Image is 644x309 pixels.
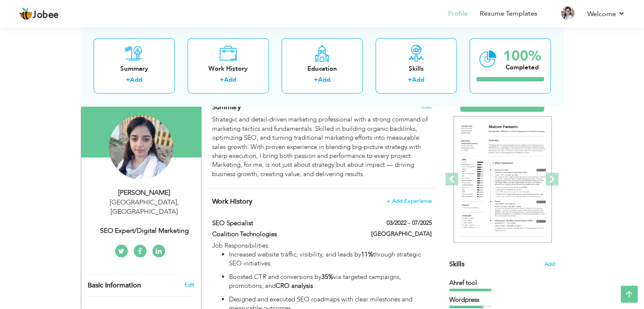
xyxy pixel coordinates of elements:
a: Add [130,76,142,84]
img: jobee.io [19,7,33,21]
span: Basic Information [88,282,141,290]
label: 03/2022 - 07/2025 [387,219,432,227]
span: Skills [449,259,464,269]
a: Add [318,76,330,84]
a: Add [412,76,424,84]
strong: CRO analysis [276,281,313,290]
div: Completed [503,63,541,72]
label: + [314,76,318,85]
div: Summary [100,64,168,73]
a: Add [224,76,236,84]
label: SEO Specialist [212,219,354,228]
label: + [126,76,130,85]
strong: 35% [321,273,333,281]
span: Work History [212,197,252,206]
label: [GEOGRAPHIC_DATA] [371,230,432,238]
h4: Adding a summary is a quick and easy way to highlight your experience and interests. [212,103,431,111]
label: + [220,76,224,85]
a: Resume Templates [480,9,537,19]
p: Increased website traffic, visibility, and leads by through strategic SEO initiatives. [229,250,431,268]
div: Wordpress [449,295,555,304]
a: Jobee [19,7,59,21]
div: Skills [382,64,450,73]
span: Edit [422,104,432,110]
div: SEO Expert/Digital Marketing [88,226,201,236]
a: Profile [448,9,468,19]
span: Jobee [33,11,59,20]
span: + Add Experience [387,198,432,204]
label: Coalition Technologies [212,230,354,239]
div: Education [288,64,356,73]
a: Welcome [587,9,625,19]
div: Work History [194,64,262,73]
img: Maryam Arshad [109,115,173,179]
img: Profile Img [561,6,575,20]
div: Strategic and detail-driven marketing professional with a strong command of marketing tactics and... [212,115,431,179]
div: [PERSON_NAME] [88,188,201,198]
strong: 11% [361,250,373,259]
span: , [177,198,179,207]
h4: This helps to show the companies you have worked for. [212,197,431,206]
label: + [408,76,412,85]
a: Edit [184,281,194,289]
div: Ahref tool [449,279,555,287]
p: Boosted CTR and conversions by via targeted campaigns, promotions, and . [229,273,431,291]
div: [GEOGRAPHIC_DATA] [GEOGRAPHIC_DATA] [88,198,201,217]
span: Summary [212,102,241,112]
span: Add [544,260,555,268]
div: 100% [503,49,541,63]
